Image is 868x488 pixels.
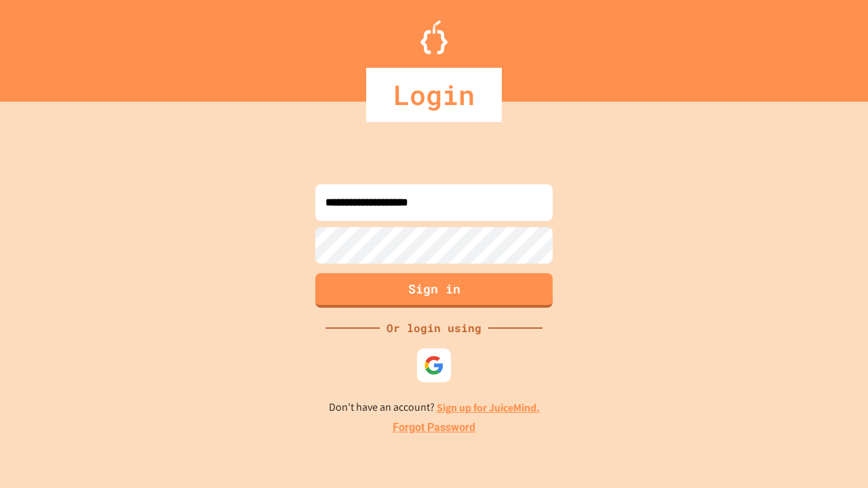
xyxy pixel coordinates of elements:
img: google-icon.svg [424,355,444,375]
div: Login [366,68,502,122]
div: Or login using [380,320,488,336]
img: Logo.svg [420,20,448,54]
button: Sign in [315,273,553,308]
p: Don't have an account? [329,399,540,416]
a: Sign up for JuiceMind. [437,401,540,415]
a: Forgot Password [393,420,475,436]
